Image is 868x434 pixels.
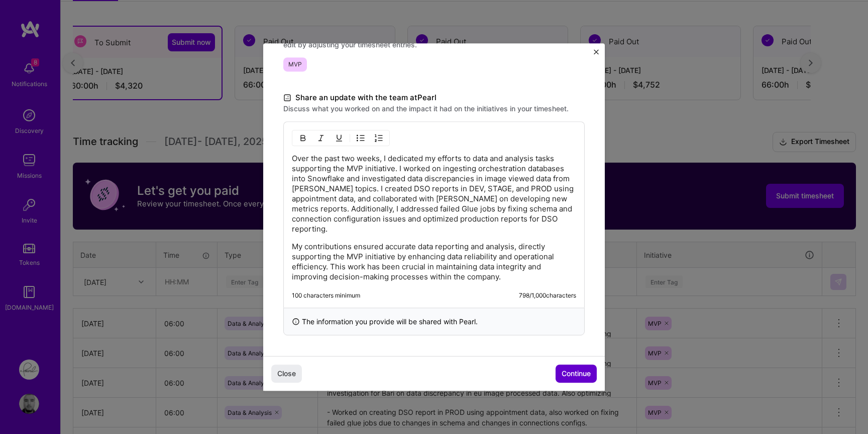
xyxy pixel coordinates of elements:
button: Close [594,49,599,60]
span: MVP [283,57,307,71]
p: My contributions ensured accurate data reporting and analysis, directly supporting the MVP initia... [292,242,576,282]
i: icon InfoBlack [292,316,300,327]
div: The information you provide will be shared with Pearl . [283,308,585,335]
span: Close [277,369,296,379]
button: Continue [556,365,597,383]
span: Continue [562,369,591,379]
div: 100 characters minimum [292,292,360,300]
img: Underline [335,134,343,142]
label: Discuss what you worked on and the impact it had on the initiatives in your timesheet. [283,104,585,113]
img: Italic [317,134,325,142]
button: Close [271,365,302,383]
p: Over the past two weeks, I dedicated my efforts to data and analysis tasks supporting the MVP ini... [292,154,576,234]
div: 798 / 1,000 characters [519,292,576,300]
i: icon DocumentBlack [283,92,291,104]
img: OL [375,134,383,142]
img: Bold [299,134,307,142]
label: Share an update with the team at Pearl [283,92,585,104]
img: UL [357,134,365,142]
